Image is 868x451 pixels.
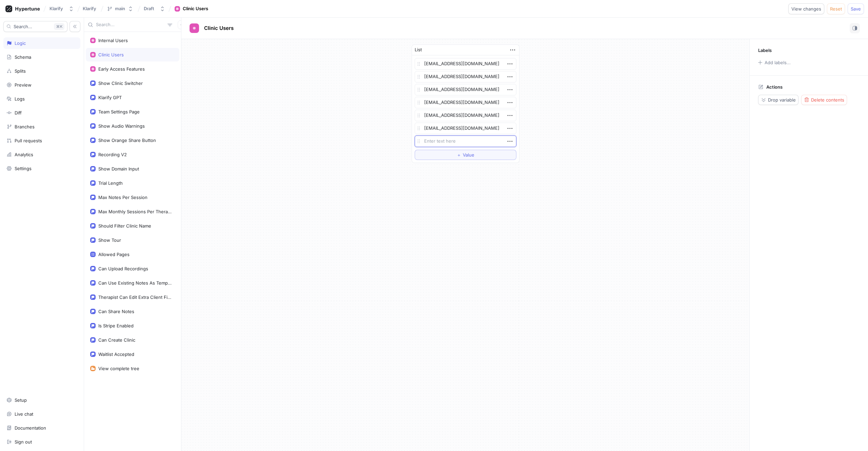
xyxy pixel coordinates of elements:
[827,3,845,14] button: Reset
[50,6,63,12] div: Klarify
[3,21,67,32] button: Search...K
[96,21,165,28] input: Search...
[98,109,140,114] div: Team Settings Page
[15,138,42,143] div: Pull requests
[98,66,145,72] div: Early Access Features
[15,40,26,46] div: Logic
[98,138,156,143] div: Show Orange Share Button
[15,68,26,74] div: Splits
[415,71,516,83] textarea: [EMAIL_ADDRESS][DOMAIN_NAME]
[758,48,772,53] p: Labels
[766,84,783,90] p: Actions
[415,110,516,121] textarea: [EMAIL_ADDRESS][DOMAIN_NAME]
[98,280,172,286] div: Can Use Existing Notes As Template References
[15,110,22,115] div: Diff
[98,166,139,172] div: Show Domain Input
[415,58,516,70] textarea: [EMAIL_ADDRESS][DOMAIN_NAME]
[848,3,864,14] button: Save
[104,3,136,14] button: main
[98,209,172,214] div: Max Monthly Sessions Per Therapist
[47,3,77,14] button: Klarify
[851,7,861,11] span: Save
[765,60,791,65] div: Add labels...
[791,7,821,11] span: View changes
[54,23,64,30] div: K
[14,24,32,29] span: Search...
[756,58,792,67] button: Add labels...
[98,351,134,357] div: Waitlist Accepted
[98,52,124,57] div: Clinic Users
[98,366,139,371] div: View complete tree
[15,152,33,157] div: Analytics
[98,323,134,328] div: Is Stripe Enabled
[15,397,27,403] div: Setup
[98,294,172,300] div: Therapist Can Edit Extra Client Fields
[415,84,516,95] textarea: [EMAIL_ADDRESS][DOMAIN_NAME]
[830,7,842,11] span: Reset
[98,152,127,157] div: Recording V2
[83,6,96,11] span: Klarify
[15,124,35,129] div: Branches
[183,5,208,12] div: Clinic Users
[141,3,168,14] button: Draft
[463,153,474,157] span: Value
[415,97,516,108] textarea: [EMAIL_ADDRESS][DOMAIN_NAME]
[98,252,130,257] div: Allowed Pages
[98,95,122,100] div: Klarify GPT
[15,439,32,445] div: Sign out
[415,47,422,53] div: List
[415,123,516,134] textarea: [EMAIL_ADDRESS][DOMAIN_NAME]
[98,195,147,200] div: Max Notes Per Session
[415,150,516,160] button: ＋Value
[768,98,796,102] span: Drop variable
[98,123,145,129] div: Show Audio Warnings
[144,6,154,12] div: Draft
[98,266,148,271] div: Can Upload Recordings
[98,38,128,43] div: Internal Users
[788,3,824,14] button: View changes
[98,309,134,314] div: Can Share Notes
[801,95,847,105] button: Delete contents
[15,82,32,88] div: Preview
[3,422,80,434] a: Documentation
[15,425,46,431] div: Documentation
[98,80,143,86] div: Show Clinic Switcher
[98,337,135,343] div: Can Create Clinic
[98,237,121,243] div: Show Tour
[98,223,151,229] div: Should Filter Clinic Name
[811,98,844,102] span: Delete contents
[98,180,123,186] div: Trial Length
[758,95,798,105] button: Drop variable
[115,6,125,12] div: main
[204,25,234,31] span: Clinic Users
[457,153,461,157] span: ＋
[15,166,32,171] div: Settings
[15,411,33,417] div: Live chat
[15,96,25,102] div: Logs
[15,54,31,60] div: Schema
